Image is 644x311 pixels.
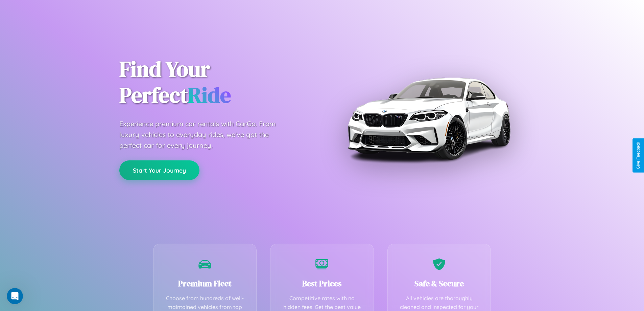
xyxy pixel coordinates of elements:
p: Experience premium car rentals with CarGo. From luxury vehicles to everyday rides, we've got the ... [119,118,288,151]
h3: Safe & Secure [398,278,481,289]
span: Ride [188,80,231,110]
iframe: Intercom live chat [7,288,23,304]
div: Give Feedback [636,142,641,169]
h3: Best Prices [281,278,363,289]
img: Premium BMW car rental vehicle [344,34,513,203]
h3: Premium Fleet [164,278,246,289]
button: Start Your Journey [119,160,199,180]
h1: Find Your Perfect [119,56,312,108]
